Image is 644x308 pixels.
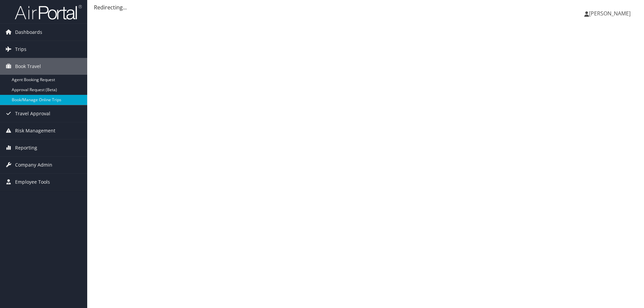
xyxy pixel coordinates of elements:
[15,122,55,139] span: Risk Management
[15,41,26,58] span: Trips
[15,139,37,156] span: Reporting
[15,58,41,75] span: Book Travel
[15,174,50,190] span: Employee Tools
[15,24,42,41] span: Dashboards
[15,105,50,122] span: Travel Approval
[589,10,631,17] span: [PERSON_NAME]
[94,3,637,11] div: Redirecting...
[15,4,82,20] img: airportal-logo.png
[15,157,52,173] span: Company Admin
[584,3,637,23] a: [PERSON_NAME]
